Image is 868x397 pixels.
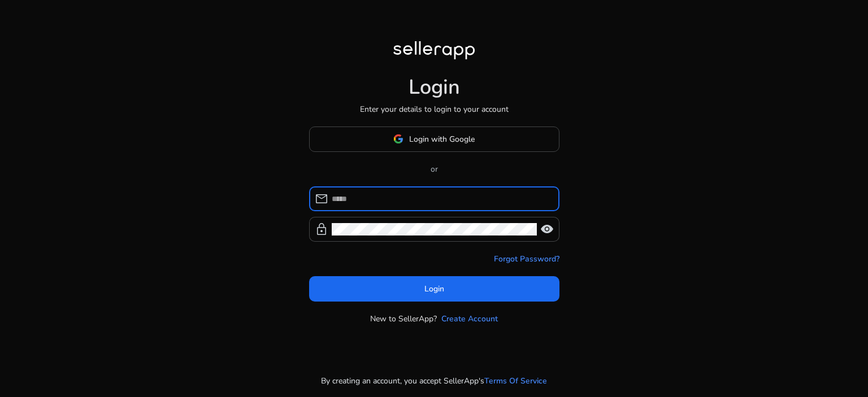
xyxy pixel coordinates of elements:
span: mail [315,192,328,206]
a: Forgot Password? [494,253,559,265]
button: Login with Google [309,126,559,152]
p: or [309,163,559,175]
button: Login [309,276,559,302]
p: Enter your details to login to your account [360,103,509,115]
span: Login [424,283,444,295]
span: visibility [540,223,554,236]
p: New to SellerApp? [370,313,437,325]
img: google-logo.svg [393,134,403,144]
h1: Login [409,75,460,99]
span: Login with Google [409,133,475,145]
a: Create Account [441,313,498,325]
span: lock [315,223,328,236]
a: Terms Of Service [484,375,547,387]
